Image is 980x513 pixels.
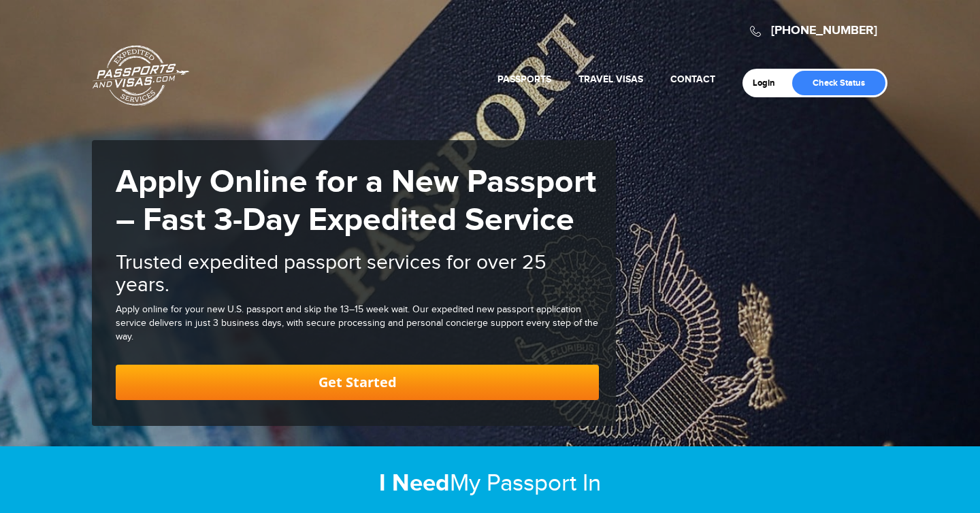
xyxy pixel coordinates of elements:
h2: My [92,469,888,498]
a: Contact [670,73,715,85]
strong: Apply Online for a New Passport – Fast 3-Day Expedited Service [116,163,596,240]
div: Apply online for your new U.S. passport and skip the 13–15 week wait. Our expedited new passport ... [116,303,599,344]
a: Travel Visas [578,73,643,85]
a: Passports & [DOMAIN_NAME] [93,45,189,106]
a: Login [753,78,785,88]
a: [PHONE_NUMBER] [771,23,877,38]
a: Passports [497,73,551,85]
a: Get Started [116,365,599,400]
h2: Trusted expedited passport services for over 25 years. [116,252,599,297]
strong: I Need [379,469,450,498]
a: Check Status [792,71,885,95]
span: Passport In [487,469,601,497]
